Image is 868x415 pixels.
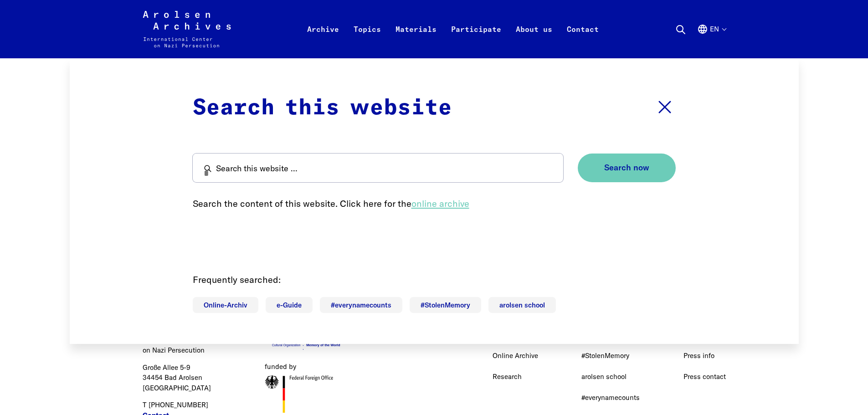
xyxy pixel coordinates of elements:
a: arolsen school [581,372,627,381]
nav: Footer [493,328,726,411]
a: #StolenMemory [581,351,629,360]
a: Archive [300,22,346,58]
button: Search now [578,154,676,182]
a: #StolenMemory [410,297,481,313]
button: English, language selection [697,24,726,56]
p: Search this website [193,92,452,124]
a: About us [508,22,560,58]
a: Contact [560,22,606,58]
a: Materials [388,22,444,58]
a: arolsen school [488,297,556,313]
p: Große Allee 5-9 34454 Bad Arolsen [GEOGRAPHIC_DATA] [143,363,250,394]
nav: Primary [300,11,606,47]
p: Frequently searched: [193,273,676,287]
a: Online Archive [493,351,538,360]
a: Topics [346,22,388,58]
figcaption: funded by [265,362,381,372]
a: Press contact [683,372,726,381]
a: Online-Archiv [193,297,258,313]
a: e-Guide [266,297,313,313]
a: Press info [683,351,714,360]
a: Participate [444,22,508,58]
a: Research [493,372,522,381]
a: #everynamecounts [581,393,640,402]
a: online archive [411,198,469,209]
a: #everynamecounts [320,297,402,313]
p: Search the content of this website. Click here for the [193,197,676,210]
p: International Center on Nazi Persecution [143,335,250,356]
span: Search now [604,163,649,173]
